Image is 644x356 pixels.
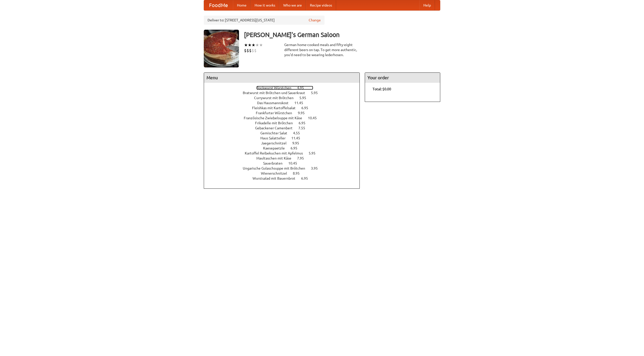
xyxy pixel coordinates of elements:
[245,151,325,155] a: Kartoffel Reibekuchen mit Apfelmus 5.95
[284,42,360,57] div: German home-cooked meals and fifty-eight different beers on tap. To get more authentic, you'd nee...
[257,101,294,105] span: Das Hausmannskost
[252,42,255,48] li: ★
[253,176,317,180] a: Wurstsalad mit Bauernbrot 6.95
[301,106,313,110] span: 6.95
[244,30,440,40] h3: [PERSON_NAME]'s German Saloon
[299,121,310,125] span: 6.95
[311,91,323,95] span: 5.95
[309,151,320,155] span: 5.95
[297,86,309,90] span: 4.95
[204,16,325,25] div: Deliver to: [STREET_ADDRESS][US_STATE]
[256,111,314,115] a: Frankfurter Würstchen 9.95
[204,30,239,67] img: angular.jpg
[260,131,309,135] a: Gemischter Salat 4.55
[256,111,297,115] span: Frankfurter Würstchen
[263,146,290,150] span: Kaesepaetzle
[263,146,307,150] a: Kaesepaetzle 6.95
[244,42,248,48] li: ★
[249,48,252,53] li: $
[260,136,309,140] a: Haus Salatteller 11.45
[297,156,309,160] span: 7.95
[291,146,302,150] span: 6.95
[254,96,315,100] a: Currywurst mit Brötchen 5.95
[260,131,292,135] span: Gemischter Salat
[243,166,327,170] a: Ungarische Gulaschsuppe mit Brötchen 3.95
[373,87,391,91] b: Total: $0.00
[204,0,233,10] a: FoodMe
[251,0,279,10] a: How it works
[204,73,359,83] h4: Menu
[233,0,251,10] a: Home
[243,166,310,170] span: Ungarische Gulaschsuppe mit Brötchen
[309,18,321,23] a: Change
[294,101,308,105] span: 11.45
[252,106,301,110] span: Fleishkas mit Kartoffelsalat
[311,166,323,170] span: 3.95
[252,48,254,53] li: $
[256,86,296,90] span: Bockwurst Würstchen
[298,111,310,115] span: 9.95
[279,0,306,10] a: Who we are
[243,91,310,95] span: Bratwurst mit Brötchen und Sauerkraut
[293,131,305,135] span: 4.55
[288,161,302,165] span: 10.45
[260,136,291,140] span: Haus Salatteller
[306,0,336,10] a: Recipe videos
[253,176,300,180] span: Wurstsalad mit Bauernbrot
[243,91,327,95] a: Bratwurst mit Brötchen und Sauerkraut 5.95
[245,151,308,155] span: Kartoffel Reibekuchen mit Apfelmus
[263,161,306,165] a: Sauerbraten 10.45
[261,171,292,175] span: Wienerschnitzel
[259,42,263,48] li: ★
[365,73,440,83] h4: Your order
[255,121,315,125] a: Frikadelle mit Brötchen 6.95
[255,42,259,48] li: ★
[244,116,326,120] a: Französische Zwiebelsuppe mit Käse 10.45
[247,48,249,53] li: $
[256,86,313,90] a: Bockwurst Würstchen 4.95
[255,126,314,130] a: Gebackener Camenbert 7.55
[254,96,299,100] span: Currywurst mit Brötchen
[244,116,307,120] span: Französische Zwiebelsuppe mit Käse
[261,141,292,145] span: Jaegerschnitzel
[308,116,322,120] span: 10.45
[255,121,298,125] span: Frikadelle mit Brötchen
[263,161,288,165] span: Sauerbraten
[255,126,298,130] span: Gebackener Camenbert
[261,171,309,175] a: Wienerschnitzel 8.95
[291,136,305,140] span: 11.45
[298,126,310,130] span: 7.55
[256,156,296,160] span: Maultaschen mit Käse
[252,106,317,110] a: Fleishkas mit Kartoffelsalat 6.95
[419,0,435,10] a: Help
[293,171,305,175] span: 8.95
[292,141,304,145] span: 9.95
[261,141,308,145] a: Jaegerschnitzel 9.95
[257,101,312,105] a: Das Hausmannskost 11.45
[248,42,252,48] li: ★
[244,48,247,53] li: $
[299,96,311,100] span: 5.95
[254,48,257,53] li: $
[256,156,313,160] a: Maultaschen mit Käse 7.95
[301,176,313,180] span: 6.95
